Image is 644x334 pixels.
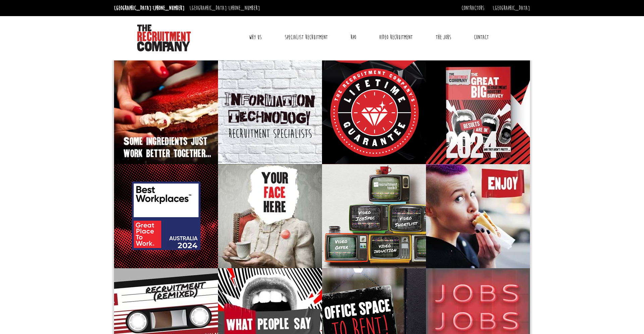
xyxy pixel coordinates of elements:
[462,4,484,12] a: Contractors
[188,3,262,13] li: [GEOGRAPHIC_DATA]:
[431,29,456,46] a: The Jobs
[112,3,186,13] li: [GEOGRAPHIC_DATA]:
[280,29,333,46] a: Specialist Recruitment
[137,25,191,51] img: The Recruitment Company
[493,4,530,12] a: [GEOGRAPHIC_DATA]
[469,29,494,46] a: Contact
[244,29,267,46] a: Why Us
[374,29,418,46] a: Video Recruitment
[153,4,184,12] a: [PHONE_NUMBER]
[345,29,361,46] a: RPO
[228,4,260,12] a: [PHONE_NUMBER]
